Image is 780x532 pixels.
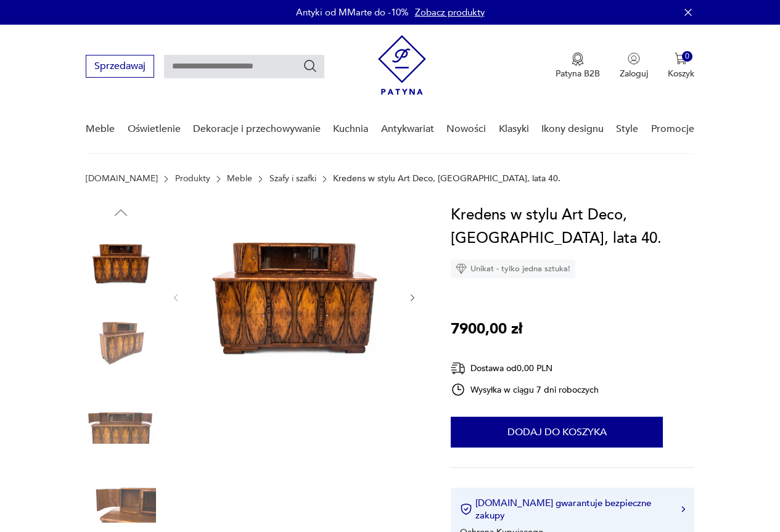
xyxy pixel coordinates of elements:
a: Szafy i szafki [269,174,316,184]
img: Ikona strzałki w prawo [681,506,685,512]
button: Patyna B2B [556,52,600,80]
a: Ikona medaluPatyna B2B [556,52,600,80]
button: Szukaj [303,59,318,73]
div: 0 [682,51,692,62]
a: Meble [86,105,115,153]
a: Kuchnia [333,105,368,153]
p: Zaloguj [620,68,648,80]
div: Unikat - tylko jedna sztuka! [451,260,575,278]
img: Zdjęcie produktu Kredens w stylu Art Deco, Polska, lata 40. [86,228,156,298]
img: Ikona medalu [572,52,584,66]
p: Antyki od MMarte do -10% [296,6,409,18]
a: Antykwariat [381,105,434,153]
a: Produkty [175,174,210,184]
p: Patyna B2B [556,68,600,80]
img: Ikona certyfikatu [460,503,472,515]
div: Wysyłka w ciągu 7 dni roboczych [451,382,599,397]
img: Zdjęcie produktu Kredens w stylu Art Deco, Polska, lata 40. [194,203,395,390]
a: Style [616,105,638,153]
a: Dekoracje i przechowywanie [193,105,321,153]
a: Meble [227,174,252,184]
div: Dostawa od 0,00 PLN [451,361,599,376]
a: Ikony designu [541,105,604,153]
button: Sprzedawaj [86,55,154,78]
img: Patyna - sklep z meblami i dekoracjami vintage [378,35,426,95]
a: Nowości [446,105,486,153]
p: Kredens w stylu Art Deco, [GEOGRAPHIC_DATA], lata 40. [333,174,560,184]
img: Ikonka użytkownika [628,52,640,65]
a: Zobacz produkty [415,6,485,18]
img: Zdjęcie produktu Kredens w stylu Art Deco, Polska, lata 40. [86,307,156,377]
img: Ikona diamentu [456,263,467,274]
a: Sprzedawaj [86,63,154,72]
img: Zdjęcie produktu Kredens w stylu Art Deco, Polska, lata 40. [86,385,156,456]
a: Klasyki [499,105,529,153]
h1: Kredens w stylu Art Deco, [GEOGRAPHIC_DATA], lata 40. [451,203,694,250]
a: Promocje [651,105,694,153]
img: Ikona koszyka [675,52,687,65]
a: Oświetlenie [128,105,181,153]
button: Zaloguj [620,52,648,80]
img: Ikona dostawy [451,361,466,376]
p: 7900,00 zł [451,317,522,341]
p: Koszyk [668,68,694,80]
button: [DOMAIN_NAME] gwarantuje bezpieczne zakupy [460,497,685,522]
button: 0Koszyk [668,52,694,80]
a: [DOMAIN_NAME] [86,174,158,184]
button: Dodaj do koszyka [451,417,663,448]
